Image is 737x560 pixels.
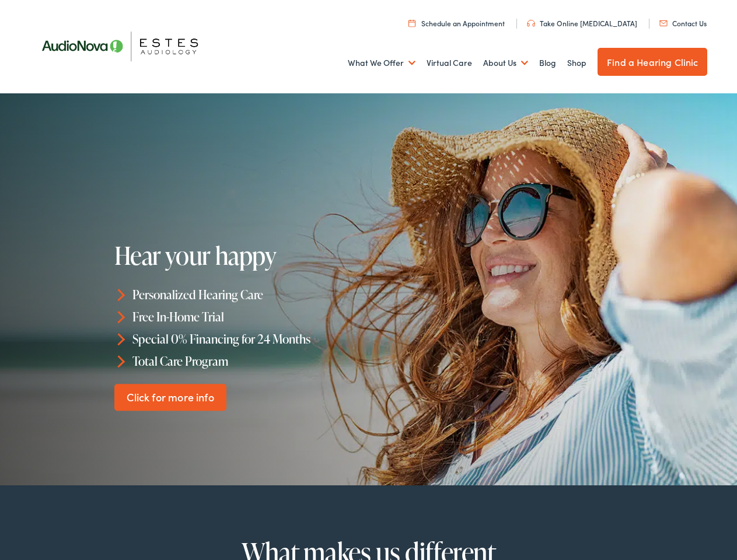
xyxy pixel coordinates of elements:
a: Find a Hearing Clinic [598,48,707,76]
a: Take Online [MEDICAL_DATA] [527,18,637,28]
a: Blog [539,41,556,85]
a: Shop [567,41,586,85]
img: utility icon [659,20,668,26]
a: What We Offer [348,41,415,85]
li: Total Care Program [114,350,372,372]
img: utility icon [527,20,535,27]
a: Schedule an Appointment [408,18,505,28]
li: Personalized Hearing Care [114,283,372,306]
a: Virtual Care [427,41,472,85]
h1: Hear your happy [114,242,372,269]
img: utility icon [408,19,415,27]
a: Click for more info [114,384,227,411]
a: About Us [483,41,528,85]
li: Special 0% Financing for 24 Months [114,328,372,350]
li: Free In-Home Trial [114,306,372,328]
a: Contact Us [659,18,707,28]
